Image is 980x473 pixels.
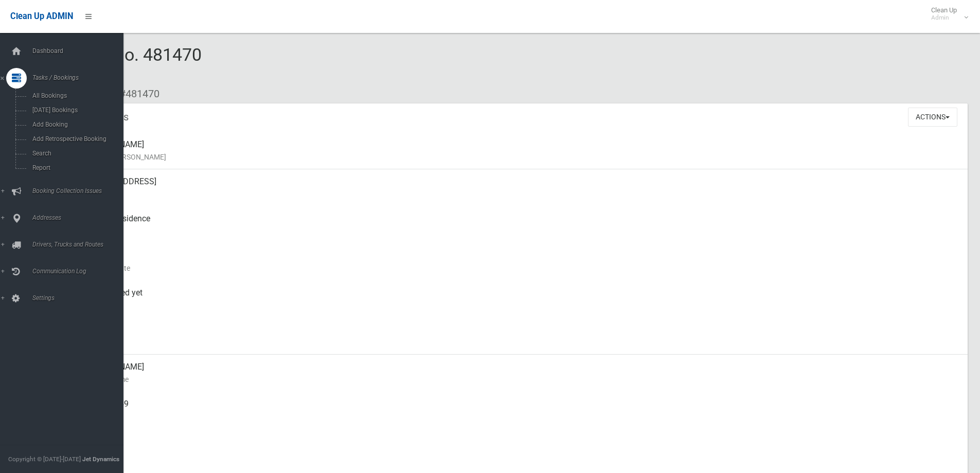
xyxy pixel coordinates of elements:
small: Mobile [82,410,959,423]
div: [PERSON_NAME] [82,132,959,169]
span: Clean Up [926,6,967,22]
span: Clean Up ADMIN [10,11,73,21]
div: Not collected yet [82,281,959,318]
span: Communication Log [29,268,131,275]
li: #481470 [112,84,159,103]
div: [DATE] [82,318,959,355]
span: Search [29,150,122,157]
div: Front of Residence [82,206,959,243]
small: Name of [PERSON_NAME] [82,151,959,163]
div: [PERSON_NAME] [82,355,959,392]
button: Actions [908,108,957,127]
small: Landline [82,447,959,460]
div: None given [82,429,959,466]
span: Report [29,164,122,171]
small: Admin [931,14,957,22]
span: Drivers, Trucks and Routes [29,241,131,248]
small: Collected At [82,299,959,311]
small: Zone [82,336,959,348]
span: [DATE] Bookings [29,107,122,114]
div: 0426243169 [82,392,959,429]
span: All Bookings [29,92,122,99]
strong: Jet Dynamics [82,456,119,463]
small: Collection Date [82,262,959,274]
small: Contact Name [82,373,959,386]
span: Addresses [29,214,131,221]
span: Add Booking [29,121,122,128]
span: Booking No. 481470 [45,44,202,84]
div: [STREET_ADDRESS] [82,169,959,206]
span: Tasks / Bookings [29,74,131,81]
span: Copyright © [DATE]-[DATE] [8,456,81,463]
div: [DATE] [82,243,959,281]
span: Add Retrospective Booking [29,135,122,143]
small: Pickup Point [82,225,959,237]
span: Booking Collection Issues [29,187,131,195]
span: Dashboard [29,47,131,55]
span: Settings [29,294,131,302]
small: Address [82,188,959,200]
